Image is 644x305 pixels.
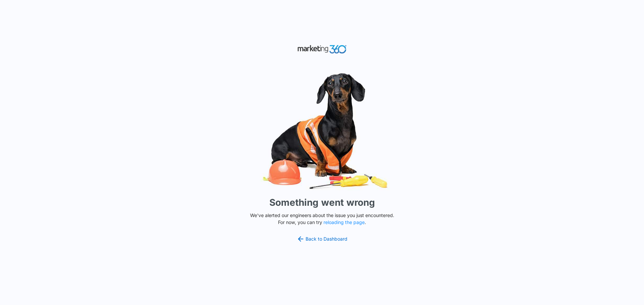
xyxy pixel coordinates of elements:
[297,43,347,55] img: Marketing 360 Logo
[323,220,365,225] button: reloading the page
[223,69,422,193] img: Sad Dog
[297,235,348,243] a: Back to Dashboard
[247,212,397,226] p: We've alerted our engineers about the issue you just encountered. For now, you can try .
[269,195,375,209] h1: Something went wrong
